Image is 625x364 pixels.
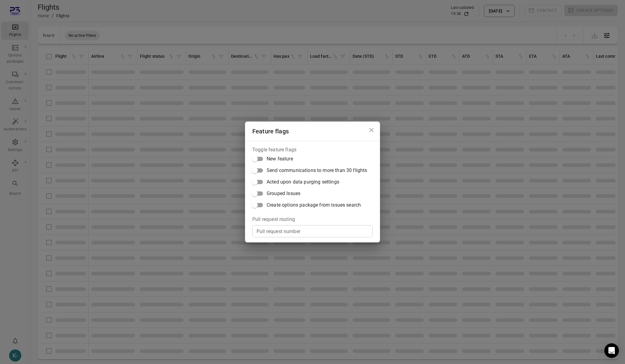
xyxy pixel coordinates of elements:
[245,122,380,141] h2: Feature flags
[252,146,296,153] legend: Toggle feature flags
[267,167,367,174] span: Send communications to more than 30 flights
[604,343,619,358] div: Open Intercom Messenger
[267,155,293,163] span: New feature
[267,178,339,186] span: Acted upon data purging settings
[267,201,361,209] span: Create options package from issues search
[267,190,300,197] span: Grouped Issues
[365,124,378,136] button: Close dialog
[252,216,295,223] legend: Pull request routing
